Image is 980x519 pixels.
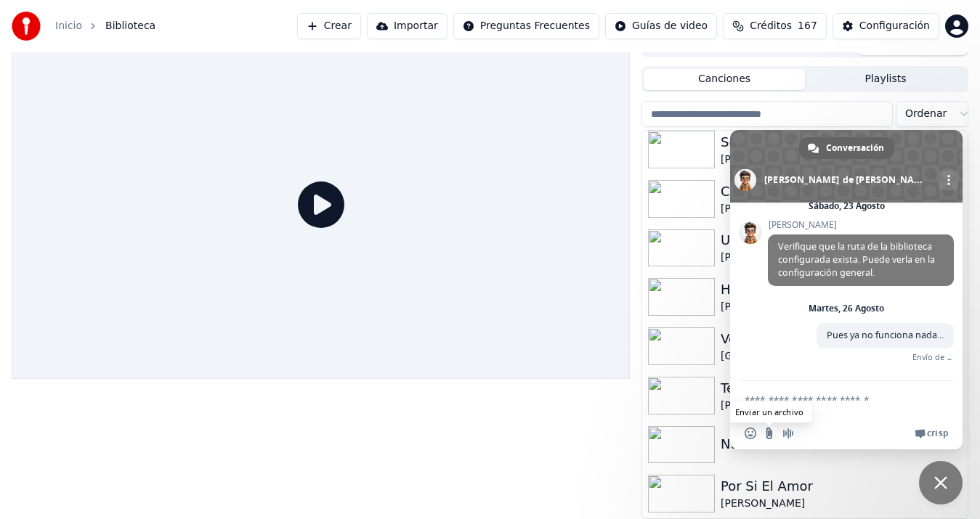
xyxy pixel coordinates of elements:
[750,19,792,33] span: Créditos
[721,378,962,399] div: Te Necesito
[827,329,944,341] span: Pues ya no funciona nada...
[927,428,948,439] span: Crisp
[799,137,894,159] a: Conversación
[919,461,963,504] a: Cerrar el chat
[745,428,756,439] span: Insertar un emoji
[768,220,954,230] span: [PERSON_NAME]
[912,352,944,362] span: Envío de
[105,19,155,33] span: Biblioteca
[55,19,82,33] a: Inicio
[805,69,966,90] button: Playlists
[721,250,962,265] div: [PERSON_NAME]
[605,13,717,39] button: Guías de video
[721,202,962,216] div: [PERSON_NAME]
[764,428,775,439] span: Enviar un archivo
[721,496,962,511] div: [PERSON_NAME]
[782,428,794,439] span: Grabar mensaje de audio
[721,434,962,454] div: Nunca Es Tarde
[809,202,885,211] div: Sábado, 23 Agosto
[721,399,962,413] div: [PERSON_NAME]
[798,19,817,33] span: 167
[905,107,947,121] span: Ordenar
[809,304,884,313] div: Martes, 26 Agosto
[721,349,962,364] div: [GEOGRAPHIC_DATA]
[721,279,962,300] div: Hoy
[721,300,962,314] div: [PERSON_NAME]
[297,13,361,39] button: Crear
[721,132,962,152] div: Sentirme Vivo
[12,12,41,41] img: youka
[721,181,962,202] div: Cuando Mueres Por Alguien
[55,19,155,33] nav: breadcrumb
[721,230,962,250] div: Un Hombre Normal
[723,13,827,39] button: Créditos167
[644,69,805,90] button: Canciones
[778,240,935,279] span: Verifique que la ruta de la biblioteca configurada exista. Puede verla en la configuración general.
[745,381,919,417] textarea: Escribe aquí tu mensaje...
[859,19,930,33] div: Configuración
[367,13,448,39] button: Importar
[721,476,962,496] div: Por Si El Amor
[721,152,962,167] div: [PERSON_NAME]
[915,428,948,439] a: Crisp
[453,13,599,39] button: Preguntas Frecuentes
[721,329,962,349] div: Verte Dormida
[826,137,884,159] span: Conversación
[833,13,939,39] button: Configuración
